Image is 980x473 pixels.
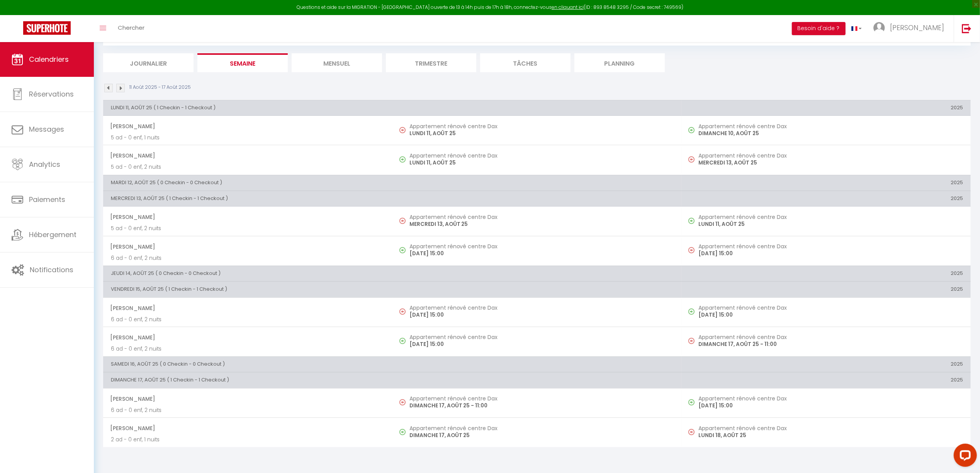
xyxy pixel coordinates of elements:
[409,243,674,249] h5: Appartement rénové centre Dax
[29,195,65,204] span: Paiements
[110,148,385,163] span: [PERSON_NAME]
[681,175,971,190] th: 2025
[111,134,385,142] p: 5 ad - 0 enf, 1 nuits
[103,357,681,372] th: SAMEDI 16, AOÛT 25 ( 0 Checkin - 0 Checkout )
[681,100,971,115] th: 2025
[698,402,963,410] p: [DATE] 15:00
[30,265,73,275] span: Notifications
[409,334,674,340] h5: Appartement rénové centre Dax
[103,53,194,72] li: Journalier
[698,431,963,439] p: LUNDI 18, AOÛT 25
[409,220,674,228] p: MERCREDI 13, AOÛT 25
[409,249,674,258] p: [DATE] 15:00
[399,218,406,224] img: NO IMAGE
[409,402,674,410] p: DIMANCHE 17, AOÛT 25 - 11:00
[111,315,385,324] p: 6 ad - 0 enf, 2 nuits
[698,311,963,319] p: [DATE] 15:00
[698,425,963,431] h5: Appartement rénové centre Dax
[399,127,406,133] img: NO IMAGE
[688,429,695,435] img: NO IMAGE
[103,282,681,297] th: VENDREDI 15, AOÛT 25 ( 1 Checkin - 1 Checkout )
[103,191,681,206] th: MERCREDI 13, AOÛT 25 ( 1 Checkin - 1 Checkout )
[111,254,385,262] p: 6 ad - 0 enf, 2 nuits
[409,431,674,439] p: DIMANCHE 17, AOÛT 25
[103,100,681,115] th: LUNDI 11, AOÛT 25 ( 1 Checkin - 1 Checkout )
[681,191,971,206] th: 2025
[197,53,288,72] li: Semaine
[688,399,695,405] img: NO IMAGE
[688,247,695,253] img: NO IMAGE
[110,301,385,315] span: [PERSON_NAME]
[110,330,385,345] span: [PERSON_NAME]
[868,15,954,42] a: ... [PERSON_NAME]
[110,421,385,436] span: [PERSON_NAME]
[698,395,963,402] h5: Appartement rénové centre Dax
[110,210,385,224] span: [PERSON_NAME]
[574,53,665,72] li: Planning
[962,24,972,33] img: logout
[890,23,944,32] span: [PERSON_NAME]
[111,406,385,414] p: 6 ad - 0 enf, 2 nuits
[873,22,885,34] img: ...
[399,309,406,315] img: NO IMAGE
[792,22,846,35] button: Besoin d'aide ?
[409,159,674,167] p: LUNDI 11, AOÛT 25
[688,127,695,133] img: NO IMAGE
[698,340,963,348] p: DIMANCHE 17, AOÛT 25 - 11:00
[681,373,971,388] th: 2025
[103,266,681,281] th: JEUDI 14, AOÛT 25 ( 0 Checkin - 0 Checkout )
[698,159,963,167] p: MERCREDI 13, AOÛT 25
[29,124,64,134] span: Messages
[688,156,695,163] img: NO IMAGE
[111,163,385,171] p: 5 ad - 0 enf, 2 nuits
[111,345,385,353] p: 6 ad - 0 enf, 2 nuits
[409,340,674,348] p: [DATE] 15:00
[698,249,963,258] p: [DATE] 15:00
[110,239,385,254] span: [PERSON_NAME]
[409,129,674,137] p: LUNDI 11, AOÛT 25
[110,119,385,134] span: [PERSON_NAME]
[948,441,980,473] iframe: LiveChat chat widget
[681,282,971,297] th: 2025
[698,243,963,249] h5: Appartement rénové centre Dax
[112,15,150,42] a: Chercher
[480,53,571,72] li: Tâches
[103,373,681,388] th: DIMANCHE 17, AOÛT 25 ( 1 Checkin - 1 Checkout )
[399,399,406,405] img: NO IMAGE
[409,123,674,129] h5: Appartement rénové centre Dax
[688,309,695,315] img: NO IMAGE
[118,24,144,32] span: Chercher
[409,425,674,431] h5: Appartement rénové centre Dax
[386,53,476,72] li: Trimestre
[698,153,963,159] h5: Appartement rénové centre Dax
[409,305,674,311] h5: Appartement rénové centre Dax
[129,84,191,91] p: 11 Août 2025 - 17 Août 2025
[111,436,385,444] p: 2 ad - 0 enf, 1 nuits
[698,334,963,340] h5: Appartement rénové centre Dax
[409,311,674,319] p: [DATE] 15:00
[698,214,963,220] h5: Appartement rénové centre Dax
[103,175,681,190] th: MARDI 12, AOÛT 25 ( 0 Checkin - 0 Checkout )
[698,220,963,228] p: LUNDI 11, AOÛT 25
[552,4,584,10] a: en cliquant ici
[681,357,971,372] th: 2025
[29,89,74,99] span: Réservations
[292,53,382,72] li: Mensuel
[681,266,971,281] th: 2025
[409,153,674,159] h5: Appartement rénové centre Dax
[688,218,695,224] img: NO IMAGE
[698,129,963,137] p: DIMANCHE 10, AOÛT 25
[409,214,674,220] h5: Appartement rénové centre Dax
[23,21,71,35] img: Super Booking
[111,224,385,232] p: 5 ad - 0 enf, 2 nuits
[409,395,674,402] h5: Appartement rénové centre Dax
[110,392,385,406] span: [PERSON_NAME]
[688,338,695,344] img: NO IMAGE
[698,123,963,129] h5: Appartement rénové centre Dax
[698,305,963,311] h5: Appartement rénové centre Dax
[29,230,76,239] span: Hébergement
[29,54,69,64] span: Calendriers
[29,159,60,169] span: Analytics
